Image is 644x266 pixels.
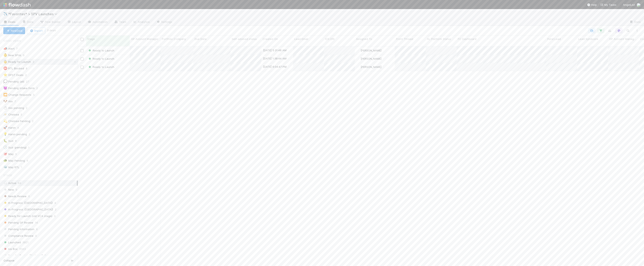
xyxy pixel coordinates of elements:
[35,220,38,225] span: 14
[3,220,33,225] span: Pending GP Review
[32,119,38,124] span: 2
[88,65,114,69] div: Ready to Launch
[3,119,30,124] div: Chelsea Pending
[3,20,16,24] span: Deals
[578,37,598,41] span: Lead Syndicate
[356,65,381,69] div: [PERSON_NAME]
[3,181,77,186] div: Active
[18,181,21,185] span: 64
[3,233,34,238] span: Compliance Review
[427,37,451,41] span: AL Platform Status
[4,259,14,262] span: Collapse
[3,207,53,212] span: In-Progress ([GEOGRAPHIC_DATA])
[36,86,42,91] span: 2
[8,12,59,16] span: *Favorites* > SPV Launches
[3,27,25,34] button: NewDeal
[88,49,114,52] span: Ready to Launch
[3,73,7,77] span: ⭐
[3,66,7,70] span: ⛔
[16,187,17,192] span: 9
[3,187,14,192] span: New
[28,194,30,199] span: 0
[19,19,37,26] a: Data
[3,145,27,150] div: Suzi (pending)
[357,49,360,52] img: avatar_b18de8e2-1483-4e81-aa60-0a3d21592880.png
[3,194,27,199] span: Needs Review
[88,48,114,52] div: Ready to Launch
[81,57,84,61] input: Toggle Row Selected
[3,240,21,245] span: Launched
[3,171,12,179] span: Stage
[23,53,29,58] span: 9
[232,37,257,41] span: Self-advised status
[357,65,360,69] img: avatar_b18de8e2-1483-4e81-aa60-0a3d21592880.png
[36,227,38,232] span: 9
[3,138,13,143] div: Suzi
[16,46,22,51] span: 7
[153,19,175,26] a: Settings
[3,165,7,169] span: 🐳
[3,165,19,170] div: May RTL
[33,92,39,97] span: 5
[3,93,7,96] span: ⏪
[356,57,381,61] div: [PERSON_NAME]
[263,37,278,41] span: Created On
[81,38,84,41] input: Toggle All Rows Selected
[64,19,84,26] a: Layout
[357,57,360,60] img: avatar_b18de8e2-1483-4e81-aa60-0a3d21592880.png
[88,57,114,60] span: Ready to Launch
[3,139,7,142] span: 🐛
[15,138,21,143] span: 8
[3,227,34,232] span: Pending Information
[3,113,7,116] span: 🪐
[294,37,308,41] span: Lead Email
[361,57,381,60] span: [PERSON_NAME]
[600,3,616,6] span: My Tasks
[40,20,61,24] span: Flow Builder
[3,119,7,123] span: 💫
[44,253,46,258] span: 0
[22,240,29,245] span: 3821
[3,86,35,91] div: Pending Intake Form
[3,159,7,162] span: 🐢
[3,132,7,136] span: 💡
[195,37,207,41] span: Due Date
[3,59,31,64] div: Ready for Launch
[325,37,334,41] span: IOS DRI
[3,46,14,51] div: Alert
[25,72,31,78] span: 2
[26,105,32,111] span: 2
[162,37,186,41] span: Portfolio Company
[263,56,286,61] div: [DATE] 1:38:44 AM
[3,66,24,71] div: RTL Blocked
[263,65,286,69] div: [DATE] 6:04:47 PM
[87,37,95,41] span: Stage
[361,65,381,69] span: [PERSON_NAME]
[88,65,114,69] span: Ready to Launch
[3,152,7,156] span: 🐙
[111,19,130,26] a: Team
[3,53,21,58] div: New SPVs
[3,99,13,104] div: Alix
[28,145,34,150] span: 1
[131,37,158,41] span: GP Account Manager
[3,60,7,63] span: 👵
[17,125,23,130] span: 4
[547,37,561,41] span: Fund Lead
[26,66,32,71] span: 8
[3,146,7,149] span: 🕓
[263,48,286,52] div: [DATE] 5:31:48 AM
[3,79,24,84] div: Pending (all)
[54,213,56,219] span: 0
[3,47,7,50] span: 📣
[3,126,7,129] span: 🚀
[3,246,18,252] span: Ice Box
[609,37,638,41] span: GP Account Manager Name
[3,158,25,163] div: May Pending
[637,3,641,7] img: avatar_b18de8e2-1483-4e81-aa60-0a3d21592880.png
[21,165,26,170] span: 1
[29,132,34,137] span: 2
[19,246,26,252] span: 3563
[626,19,644,26] a: Docs
[35,233,37,238] span: 0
